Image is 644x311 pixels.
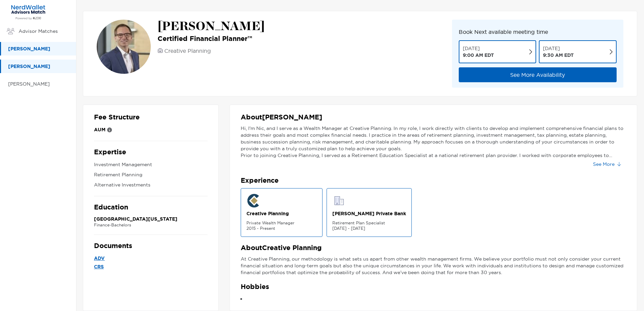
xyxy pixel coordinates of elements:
p: Experience [241,176,626,185]
p: Expertise [94,148,208,156]
p: Education [94,203,208,212]
p: Creative Planning [246,210,317,217]
p: Retirement Plan Specialist [332,220,406,226]
p: 2015 - Present [246,226,317,231]
p: 9:30 AM EDT [543,52,574,59]
p: Hobbies [241,283,626,291]
p: Investment Management [94,160,208,169]
a: CRS [94,263,208,271]
p: About [PERSON_NAME] [241,113,626,121]
p: [PERSON_NAME] Private Bank [332,210,406,217]
p: AUM [94,126,105,134]
img: Zoe Financial [8,4,48,20]
p: Fee Structure [94,113,208,121]
p: [PERSON_NAME] [158,20,265,33]
p: [PERSON_NAME] [8,80,69,88]
button: [DATE] 9:00 AM EDT [459,40,536,63]
p: Certified Financial Planner™ [158,35,265,43]
button: See More [588,159,626,170]
p: [DATE] [543,45,574,52]
button: See More Availability [459,67,617,82]
p: Alternative Investments [94,181,208,189]
p: [DATE] - [DATE] [332,226,406,231]
button: [DATE] 9:30 AM EDT [539,40,617,63]
p: Creative Planning [164,47,211,55]
p: At Creative Planning, our methodology is what sets us apart from other wealth management firms. W... [241,256,626,276]
p: Documents [94,242,208,250]
img: firm logo [246,194,260,207]
p: Advisor Matches [19,27,69,36]
a: ADV [94,254,208,263]
p: Private Wealth Manager [246,220,317,226]
p: Finance - Bachelors [94,222,208,228]
p: About Creative Planning [241,244,626,252]
p: [PERSON_NAME] [8,62,69,71]
img: firm logo [332,194,346,207]
p: [DATE] [463,45,494,52]
p: Hi, I'm Nic, and I serve as a Wealth Manager at Creative Planning. In my role, I work directly wi... [241,125,626,152]
p: Book Next available meeting time [459,28,617,36]
p: Retirement Planning [94,171,208,179]
p: [PERSON_NAME] [8,45,69,53]
img: avatar [97,20,151,74]
p: Prior to joining Creative Planning, I served as a Retirement Education Specialist at a national r... [241,152,626,159]
p: [GEOGRAPHIC_DATA][US_STATE] [94,216,208,222]
p: 9:00 AM EDT [463,52,494,59]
